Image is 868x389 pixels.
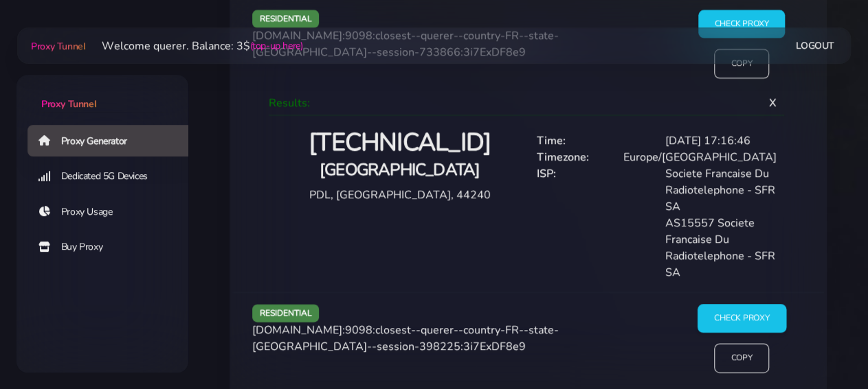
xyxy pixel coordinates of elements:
a: Proxy Usage [27,196,199,228]
iframe: Webchat Widget [801,322,851,372]
a: Dedicated 5G Devices [27,161,199,192]
div: Time: [528,132,657,149]
span: [DOMAIN_NAME]:9098:closest--querer--country-FR--state-[GEOGRAPHIC_DATA]--session-398225:3i7ExDF8e9 [252,322,559,354]
span: X [758,84,788,121]
div: Timezone: [528,149,616,165]
span: residential [252,304,320,321]
a: Proxy Generator [27,125,199,156]
li: Welcome querer. Balance: 3$ [85,38,302,54]
a: Proxy Tunnel [16,75,188,111]
span: Proxy Tunnel [41,97,96,110]
h4: [GEOGRAPHIC_DATA] [280,158,520,181]
div: Societe Francaise Du Radiotelephone - SFR SA [656,165,785,215]
input: Copy [714,343,769,373]
span: Results: [269,95,310,110]
a: Logout [796,33,834,58]
span: residential [252,10,320,27]
div: AS15557 Societe Francaise Du Radiotelephone - SFR SA [656,215,785,281]
div: ISP: [528,165,657,215]
a: Proxy Tunnel [28,35,85,57]
span: PDL, [GEOGRAPHIC_DATA], 44240 [309,187,491,202]
div: [DATE] 17:16:46 [656,132,785,149]
input: Check Proxy [698,10,786,38]
a: Buy Proxy [27,231,199,263]
h2: [TECHNICAL_ID] [280,127,520,159]
div: Europe/[GEOGRAPHIC_DATA] [615,149,785,165]
input: Check Proxy [697,304,786,333]
a: (top-up here) [249,38,302,53]
span: Proxy Tunnel [31,40,85,53]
